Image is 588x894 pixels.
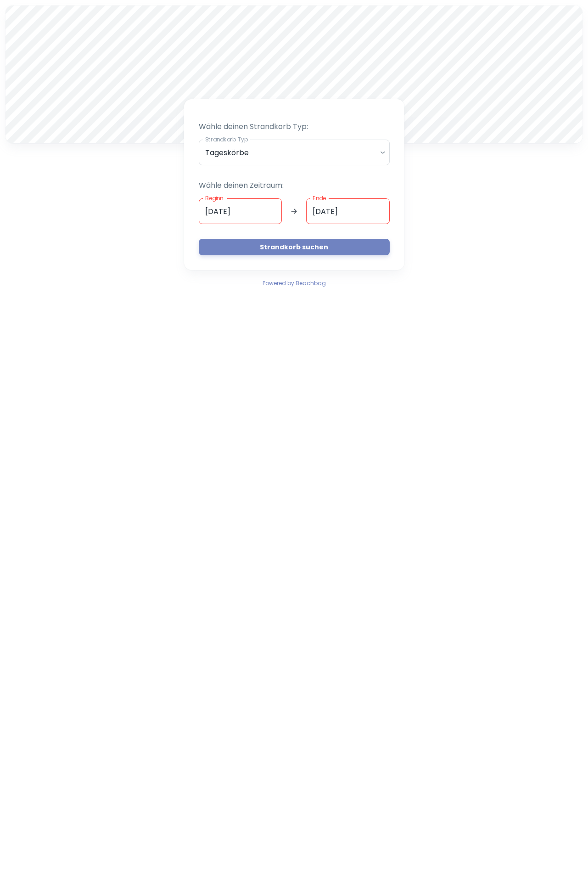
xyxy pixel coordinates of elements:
input: dd.mm.yyyy [306,198,390,224]
label: Ende [313,194,326,202]
button: Strandkorb suchen [199,239,390,255]
p: Wähle deinen Zeitraum: [199,180,390,191]
p: Wähle deinen Strandkorb Typ: [199,121,390,132]
span: Powered by Beachbag [263,279,326,287]
label: Strandkorb Typ [205,135,248,143]
a: Powered by Beachbag [263,277,326,288]
input: dd.mm.yyyy [199,198,282,224]
label: Beginn [205,194,224,202]
div: Tageskörbe [199,140,390,165]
